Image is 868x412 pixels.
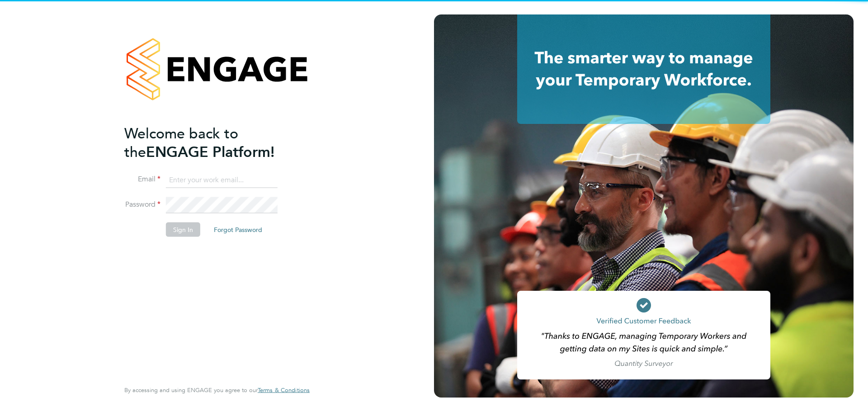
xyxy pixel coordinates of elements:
span: Welcome back to the [124,124,238,161]
span: By accessing and using ENGAGE you agree to our [124,386,310,394]
input: Enter your work email... [166,172,278,188]
button: Forgot Password [207,223,269,237]
a: Terms & Conditions [258,387,310,394]
label: Email [124,175,160,184]
button: Sign In [166,223,200,237]
h2: ENGAGE Platform! [124,124,301,161]
label: Password [124,200,160,209]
